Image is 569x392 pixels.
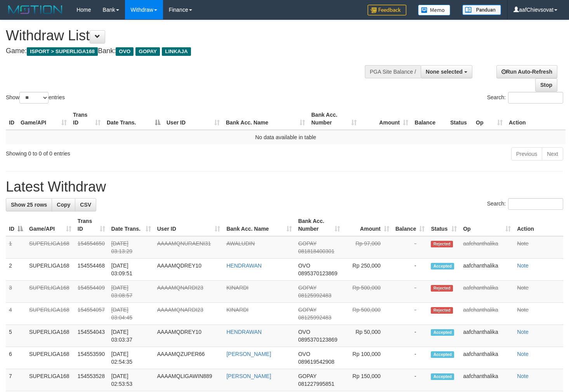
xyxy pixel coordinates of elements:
img: Feedback.jpg [368,5,406,16]
button: None selected [421,65,472,78]
span: Copy [57,202,70,208]
td: aafchanthalika [460,281,514,303]
a: HENDRAWAN [226,329,262,335]
td: SUPERLIGA168 [26,236,75,259]
a: Note [517,329,529,335]
span: Show 25 rows [11,202,47,208]
input: Search: [508,198,563,210]
a: Run Auto-Refresh [496,65,557,78]
td: Rp 150,000 [343,369,392,391]
img: MOTION_logo.png [6,4,65,16]
a: AWALUDIN [226,240,255,247]
span: GOPAY [298,285,316,291]
th: Bank Acc. Number: activate to sort column ascending [308,108,360,130]
td: Rp 97,000 [343,236,392,259]
th: Bank Acc. Number: activate to sort column ascending [295,214,343,236]
td: 4 [6,303,26,325]
span: GOPAY [298,307,316,313]
span: Copy 08125992483 to clipboard [298,314,331,321]
span: Copy 0895370123869 to clipboard [298,270,337,276]
td: 5 [6,325,26,347]
td: - [392,281,428,303]
select: Showentries [19,92,49,104]
td: 154554043 [75,325,108,347]
td: - [392,369,428,391]
a: Copy [52,198,75,211]
td: SUPERLIGA168 [26,347,75,369]
td: 154554057 [75,303,108,325]
span: Rejected [431,241,453,247]
a: Note [517,373,529,379]
a: KINARDI [226,307,248,313]
th: Balance: activate to sort column ascending [392,214,428,236]
th: Status [447,108,473,130]
td: [DATE] 03:04:45 [108,303,154,325]
a: Stop [535,78,557,92]
label: Search: [487,92,563,104]
img: panduan.png [462,5,501,15]
td: AAAAMQNARDI23 [154,281,224,303]
th: Date Trans.: activate to sort column ascending [108,214,154,236]
td: [DATE] 02:53:53 [108,369,154,391]
h4: Game: Bank: [6,47,371,55]
th: Amount: activate to sort column ascending [360,108,411,130]
th: Op: activate to sort column ascending [460,214,514,236]
td: Rp 50,000 [343,325,392,347]
td: - [392,236,428,259]
td: AAAAMQDREY10 [154,325,224,347]
a: Show 25 rows [6,198,52,211]
span: CSV [80,202,91,208]
span: GOPAY [298,240,316,247]
td: [DATE] 03:08:57 [108,281,154,303]
th: Bank Acc. Name: activate to sort column ascending [223,108,308,130]
th: Balance [411,108,447,130]
td: - [392,259,428,281]
a: Note [517,240,529,247]
a: Previous [511,147,542,161]
td: 154554650 [75,236,108,259]
td: No data available in table [6,130,566,144]
a: [PERSON_NAME] [226,351,271,357]
td: AAAAMQDREY10 [154,259,224,281]
span: None selected [426,69,463,75]
td: aafchanthalika [460,325,514,347]
span: Copy 08125992483 to clipboard [298,292,331,299]
th: ID [6,108,17,130]
td: SUPERLIGA168 [26,369,75,391]
td: [DATE] 03:03:37 [108,325,154,347]
td: 154554409 [75,281,108,303]
span: Copy 0895370123869 to clipboard [298,337,337,343]
a: Note [517,307,529,313]
input: Search: [508,92,563,104]
td: - [392,347,428,369]
a: KINARDI [226,285,248,291]
th: Trans ID: activate to sort column ascending [75,214,108,236]
th: Action [514,214,563,236]
span: Accepted [431,373,454,380]
span: OVO [116,47,134,56]
span: Copy 081227995851 to clipboard [298,381,334,387]
th: Bank Acc. Name: activate to sort column ascending [223,214,295,236]
td: SUPERLIGA168 [26,325,75,347]
span: GOPAY [298,373,316,379]
td: [DATE] 03:09:51 [108,259,154,281]
td: Rp 100,000 [343,347,392,369]
h1: Withdraw List [6,28,371,43]
td: 154553528 [75,369,108,391]
td: - [392,303,428,325]
th: Trans ID: activate to sort column ascending [70,108,104,130]
td: aafchanthalika [460,259,514,281]
span: Accepted [431,263,454,269]
a: Note [517,351,529,357]
td: SUPERLIGA168 [26,259,75,281]
th: User ID: activate to sort column ascending [163,108,223,130]
th: Action [506,108,566,130]
th: Game/API: activate to sort column ascending [26,214,75,236]
td: AAAAMQZUPER66 [154,347,224,369]
span: ISPORT > SUPERLIGA168 [27,47,98,56]
a: Note [517,285,529,291]
h1: Latest Withdraw [6,179,563,195]
div: PGA Site Balance / [365,65,421,78]
span: OVO [298,351,310,357]
a: Next [542,147,563,161]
